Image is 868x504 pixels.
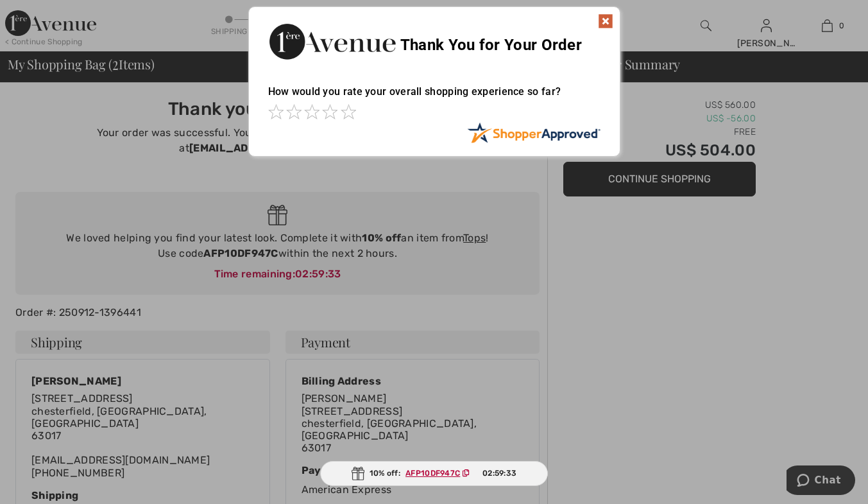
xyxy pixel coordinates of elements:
div: 10% off: [320,461,549,486]
div: How would you rate your overall shopping experience so far? [268,73,600,122]
span: Thank You for Your Order [400,36,582,54]
ins: AFP10DF947C [405,469,460,478]
span: 02:59:33 [482,467,516,479]
img: x [598,13,613,29]
span: Chat [28,9,55,21]
img: Gift.svg [352,467,364,480]
img: Thank You for Your Order [268,20,396,63]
